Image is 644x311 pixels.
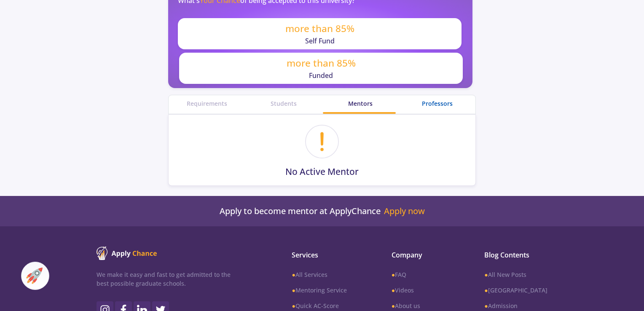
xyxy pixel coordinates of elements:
[26,268,43,284] img: ac-market
[392,286,395,294] b: ●
[392,301,457,310] a: ●About us
[285,165,359,179] p: No Active Mentor
[97,270,231,288] p: We make it easy and fast to get admitted to the best possible graduate schools.
[292,301,364,310] a: ●Quick AC-Score
[484,302,488,310] b: ●
[97,247,157,260] img: ApplyChance logo
[292,302,295,310] b: ●
[484,270,547,279] a: ●All New Posts
[292,250,364,260] span: Services
[399,99,475,108] a: Professors
[245,99,322,108] a: Students
[292,286,295,294] b: ●
[322,99,399,108] a: Mentors
[392,302,395,310] b: ●
[392,271,395,279] b: ●
[384,206,425,216] a: Apply now
[309,70,333,80] p: Funded
[392,250,457,260] span: Company
[392,286,457,295] a: ●Videos
[392,270,457,279] a: ●FAQ
[292,270,364,279] a: ●All Services
[292,271,295,279] b: ●
[287,56,356,70] p: more than 85%
[285,21,354,36] p: more than 85%
[484,301,547,310] a: ●Admission
[305,36,335,46] p: Self Fund
[484,250,547,260] span: Blog Contents
[484,286,547,295] a: ●[GEOGRAPHIC_DATA]
[484,271,488,279] b: ●
[292,286,364,295] a: ●Mentoring Service
[484,286,488,294] b: ●
[169,99,245,108] a: Requirements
